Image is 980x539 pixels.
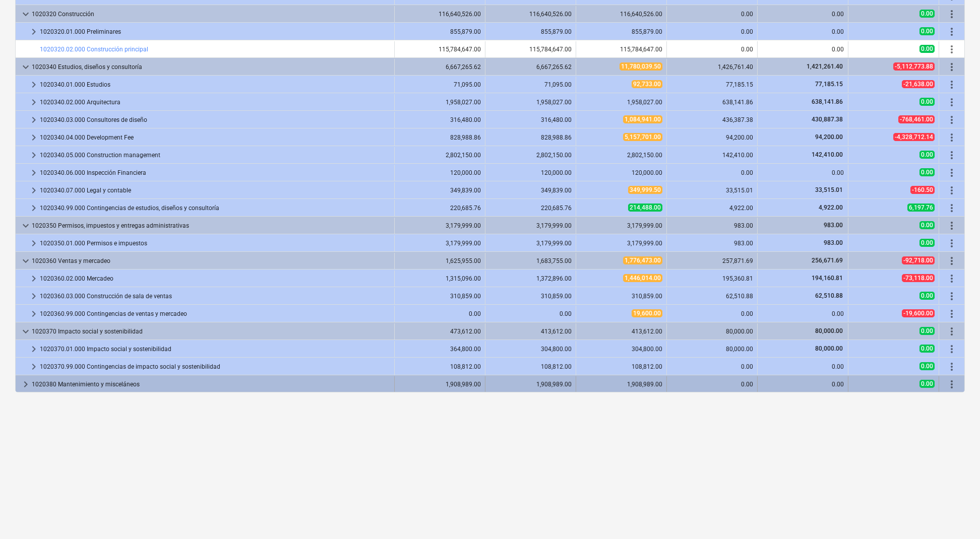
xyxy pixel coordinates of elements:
[28,343,40,355] span: keyboard_arrow_right
[489,99,572,106] div: 1,958,027.00
[399,116,481,123] div: 316,480.00
[489,381,572,388] div: 1,908,989.00
[920,221,935,229] span: 0.00
[28,96,40,108] span: keyboard_arrow_right
[902,309,935,317] span: -19,600.00
[811,98,844,105] span: 638,141.86
[623,256,662,264] span: 1,776,473.00
[920,168,935,176] span: 0.00
[28,184,40,196] span: keyboard_arrow_right
[40,271,390,287] div: 1020360.02.000 Mercadeo
[399,275,481,282] div: 1,315,096.00
[489,257,572,264] div: 1,683,755.00
[399,63,481,71] div: 6,667,265.62
[762,310,844,317] div: 0.00
[489,169,572,176] div: 120,000.00
[20,220,32,232] span: keyboard_arrow_down
[632,80,662,88] span: 92,733.00
[920,380,935,388] span: 0.00
[580,381,662,388] div: 1,908,989.00
[28,26,40,38] span: keyboard_arrow_right
[632,309,662,317] span: 19,600.00
[399,240,481,247] div: 3,179,999.00
[671,275,753,282] div: 195,360.81
[40,200,390,216] div: 1020340.99.000 Contingencias de estudios, diseños y consultoría
[489,363,572,370] div: 108,812.00
[28,114,40,126] span: keyboard_arrow_right
[946,220,958,232] span: More actions
[580,363,662,370] div: 108,812.00
[671,81,753,88] div: 77,185.15
[32,376,390,392] div: 1020380 Mantenimiento y misceláneos
[20,8,32,20] span: keyboard_arrow_down
[28,361,40,373] span: keyboard_arrow_right
[946,273,958,285] span: More actions
[28,290,40,302] span: keyboard_arrow_right
[399,363,481,370] div: 108,812.00
[671,205,753,212] div: 4,922.00
[946,26,958,38] span: More actions
[489,293,572,300] div: 310,859.00
[920,345,935,353] span: 0.00
[20,378,32,390] span: keyboard_arrow_right
[489,11,572,18] div: 116,640,526.00
[902,274,935,282] span: -73,118.00
[580,293,662,300] div: 310,859.00
[671,381,753,388] div: 0.00
[811,116,844,123] span: 430,887.38
[946,290,958,302] span: More actions
[399,205,481,212] div: 220,685.76
[40,77,390,93] div: 1020340.01.000 Estudios
[762,169,844,176] div: 0.00
[28,308,40,320] span: keyboard_arrow_right
[671,28,753,35] div: 0.00
[814,292,844,299] span: 62,510.88
[818,204,844,211] span: 4,922.00
[946,131,958,144] span: More actions
[946,361,958,373] span: More actions
[399,11,481,18] div: 116,640,526.00
[814,133,844,141] span: 94,200.00
[32,323,390,340] div: 1020370 Impacto social y sostenibilidad
[399,152,481,159] div: 2,802,150.00
[671,346,753,353] div: 80,000.00
[930,491,980,539] iframe: Chat Widget
[623,115,662,123] span: 1,084,941.00
[40,288,390,304] div: 1020360.03.000 Construcción de sala de ventas
[946,237,958,249] span: More actions
[671,257,753,264] div: 257,871.69
[489,222,572,229] div: 3,179,999.00
[399,28,481,35] div: 855,879.00
[399,134,481,141] div: 828,988.86
[623,133,662,141] span: 5,157,701.00
[620,62,662,71] span: 11,780,039.50
[399,46,481,53] div: 115,784,647.00
[399,222,481,229] div: 3,179,999.00
[671,11,753,18] div: 0.00
[580,240,662,247] div: 3,179,999.00
[32,218,390,234] div: 1020350 Permisos, impuestos y entregas administrativas
[762,381,844,388] div: 0.00
[399,169,481,176] div: 120,000.00
[671,187,753,194] div: 33,515.01
[489,152,572,159] div: 2,802,150.00
[40,165,390,181] div: 1020340.06.000 Inspección Financiera
[920,10,935,18] span: 0.00
[920,292,935,300] span: 0.00
[671,63,753,71] div: 1,426,761.40
[20,61,32,73] span: keyboard_arrow_down
[40,306,390,322] div: 1020360.99.000 Contingencias de ventas y mercadeo
[946,202,958,214] span: More actions
[580,11,662,18] div: 116,640,526.00
[946,96,958,108] span: More actions
[623,274,662,282] span: 1,446,014.00
[40,24,390,40] div: 1020320.01.000 Preliminares
[489,328,572,335] div: 413,612.00
[489,116,572,123] div: 316,480.00
[489,275,572,282] div: 1,372,896.00
[946,325,958,338] span: More actions
[910,186,935,194] span: -160.50
[32,6,390,22] div: 1020320 Construcción
[811,275,844,282] span: 194,160.81
[32,59,390,75] div: 1020340 Estudios, diseños y consultoría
